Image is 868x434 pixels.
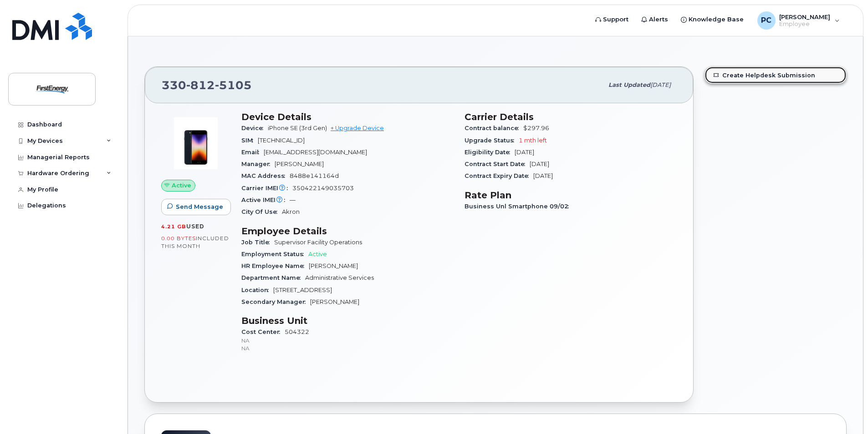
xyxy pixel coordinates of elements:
[331,125,384,131] a: + Upgrade Device
[465,125,523,131] span: Contract balance
[292,185,354,192] span: 350422149035703
[533,172,553,179] span: [DATE]
[308,251,327,257] span: Active
[241,262,309,269] span: HR Employee Name
[310,298,359,305] span: [PERSON_NAME]
[264,149,367,156] span: [EMAIL_ADDRESS][DOMAIN_NAME]
[282,208,300,215] span: Akron
[273,287,332,293] span: [STREET_ADDRESS]
[241,208,282,215] span: City Of Use
[241,251,308,257] span: Employment Status
[241,287,273,293] span: Location
[705,67,846,83] a: Create Helpdesk Submission
[268,125,327,131] span: iPhone SE (3rd Gen)
[650,81,671,88] span: [DATE]
[241,239,274,246] span: Job Title
[241,274,305,281] span: Department Name
[161,235,196,242] span: 0.00 Bytes
[241,137,258,144] span: SIM
[241,149,264,156] span: Email
[168,116,223,171] img: image20231002-3703462-1angbar.jpeg
[162,78,252,92] span: 330
[465,190,677,201] h3: Rate Plan
[523,125,549,131] span: $297.96
[290,172,339,179] span: 8488e141164d
[241,337,454,344] p: NA
[275,161,324,167] span: [PERSON_NAME]
[465,203,573,210] span: Business Unl Smartphone 09/02
[241,111,454,122] h3: Device Details
[176,202,223,211] span: Send Message
[241,298,310,305] span: Secondary Manager
[608,81,650,88] span: Last updated
[161,223,186,230] span: 4.21 GB
[290,197,296,203] span: —
[258,137,305,144] span: [TECHNICAL_ID]
[241,185,292,192] span: Carrier IMEI
[215,78,252,92] span: 5105
[465,172,533,179] span: Contract Expiry Date
[241,161,275,167] span: Manager
[172,181,191,190] span: Active
[161,199,231,215] button: Send Message
[465,137,519,144] span: Upgrade Status
[465,149,515,156] span: Eligibility Date
[309,262,358,269] span: [PERSON_NAME]
[828,394,861,427] iframe: Messenger Launcher
[241,315,454,326] h3: Business Unit
[241,226,454,237] h3: Employee Details
[241,172,290,179] span: MAC Address
[465,111,677,122] h3: Carrier Details
[465,161,530,167] span: Contract Start Date
[515,149,534,156] span: [DATE]
[241,197,290,203] span: Active IMEI
[241,328,285,335] span: Cost Center
[186,223,204,230] span: used
[274,239,362,246] span: Supervisor Facility Operations
[241,344,454,352] p: NA
[241,125,268,131] span: Device
[241,328,454,352] span: 504322
[186,78,215,92] span: 812
[530,161,549,167] span: [DATE]
[519,137,547,144] span: 1 mth left
[305,274,374,281] span: Administrative Services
